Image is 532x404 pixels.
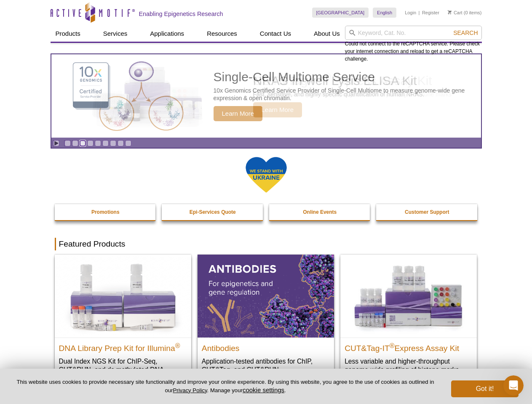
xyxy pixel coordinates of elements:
a: DNA Library Prep Kit for Illumina DNA Library Prep Kit for Illumina® Dual Index NGS Kit for ChIP-... [55,255,191,391]
a: Go to slide 5 [95,140,101,146]
iframe: Intercom live chat [503,375,524,396]
img: Single-Cell Multiome Service [65,58,191,135]
img: Your Cart [448,10,452,14]
strong: Epi-Services Quote [190,209,236,215]
div: Could not connect to the reCAPTCHA service. Please check your internet connection and reload to g... [345,26,482,63]
a: Register [422,10,439,16]
a: Resources [202,26,242,42]
li: (0 items) [448,8,482,18]
a: CUT&Tag-IT® Express Assay Kit CUT&Tag-IT®Express Assay Kit Less variable and higher-throughput ge... [340,255,477,382]
a: English [373,8,396,18]
a: [GEOGRAPHIC_DATA] [312,8,369,18]
img: All Antibodies [198,255,334,337]
img: We Stand With Ukraine [245,156,287,194]
a: Go to slide 7 [110,140,116,146]
a: Toggle autoplay [53,140,59,146]
img: CUT&Tag-IT® Express Assay Kit [340,255,477,337]
strong: Customer Support [405,209,449,215]
p: Dual Index NGS Kit for ChIP-Seq, CUT&RUN, and ds methylated DNA assays. [59,357,187,383]
p: Less variable and higher-throughput genome-wide profiling of histone marks​. [345,357,473,374]
a: Go to slide 6 [102,140,109,146]
img: DNA Library Prep Kit for Illumina [55,255,191,337]
a: Go to slide 2 [72,140,78,146]
a: Services [98,26,133,42]
a: Go to slide 3 [80,140,86,146]
a: Customer Support [376,204,478,220]
h2: Enabling Epigenetics Research [139,10,223,18]
span: Learn More [214,106,263,121]
a: Cart [448,10,462,16]
button: Search [451,29,480,37]
h2: CUT&Tag-IT Express Assay Kit [345,340,473,353]
a: Applications [145,26,189,42]
a: Go to slide 4 [87,140,94,146]
button: Got it! [451,380,519,397]
a: Go to slide 1 [64,140,71,146]
a: Go to slide 9 [125,140,131,146]
h2: Antibodies [202,340,330,353]
a: Products [51,26,86,42]
p: Application-tested antibodies for ChIP, CUT&Tag, and CUT&RUN. [202,357,330,374]
sup: ® [175,342,180,349]
a: All Antibodies Antibodies Application-tested antibodies for ChIP, CUT&Tag, and CUT&RUN. [198,255,334,382]
a: About Us [309,26,345,42]
a: Login [405,10,416,16]
h2: DNA Library Prep Kit for Illumina [59,340,187,353]
a: Single-Cell Multiome Service Single-Cell Multiome Service 10x Genomics Certified Service Provider... [51,54,481,138]
h2: Featured Products [55,238,478,250]
a: Online Events [269,204,371,220]
a: Epi-Services Quote [162,204,264,220]
a: Privacy Policy [173,387,207,393]
span: Search [453,29,478,36]
strong: Online Events [303,209,337,215]
a: Go to slide 8 [118,140,124,146]
p: This website uses cookies to provide necessary site functionality and improve your online experie... [13,378,437,394]
strong: Promotions [91,209,120,215]
article: Single-Cell Multiome Service [51,54,481,138]
h2: Single-Cell Multiome Service [214,71,477,83]
button: cookie settings [243,386,284,393]
p: 10x Genomics Certified Service Provider of Single-Cell Multiome to measure genome-wide gene expre... [214,87,477,102]
input: Keyword, Cat. No. [345,26,482,40]
sup: ® [390,342,395,349]
a: Contact Us [255,26,296,42]
li: | [419,8,420,18]
a: Promotions [55,204,157,220]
